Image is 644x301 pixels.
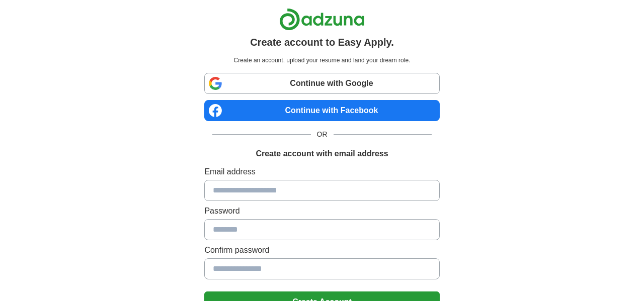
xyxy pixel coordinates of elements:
p: Create an account, upload your resume and land your dream role. [206,56,437,65]
a: Continue with Facebook [204,100,439,121]
label: Password [204,205,439,217]
a: Continue with Google [204,73,439,94]
img: Adzuna logo [279,8,365,31]
h1: Create account with email address [256,148,388,160]
label: Email address [204,166,439,178]
label: Confirm password [204,244,439,256]
h1: Create account to Easy Apply. [250,35,394,50]
span: OR [311,129,334,140]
